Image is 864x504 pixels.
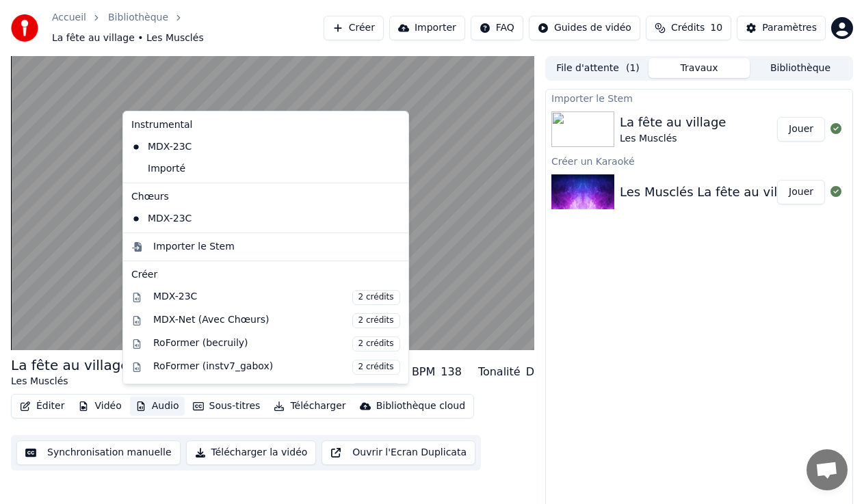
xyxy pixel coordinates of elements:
div: 138 [441,364,462,380]
button: Paramètres [737,16,826,40]
div: RoFormer (instv7_gabox) [153,360,400,375]
a: Accueil [52,11,86,25]
div: MDX-23C [126,136,385,158]
div: Importer le Stem [153,240,235,254]
div: Demucs [153,383,400,398]
div: Importer le Stem [546,90,852,106]
span: 2 crédits [352,383,400,398]
button: Travaux [649,58,750,78]
div: Tonalité [478,364,521,380]
div: BPM [412,364,435,380]
span: 10 [710,21,722,35]
div: Chœurs [126,186,406,208]
button: Éditer [14,397,70,416]
button: FAQ [471,16,523,40]
button: File d'attente [547,58,649,78]
button: Importer [389,16,465,40]
div: MDX-23C [126,208,385,230]
button: Vidéo [73,397,127,416]
button: Guides de vidéo [529,16,640,40]
span: 2 crédits [352,360,400,375]
div: Créer un Karaoké [546,152,852,169]
div: Les Musclés [620,132,726,146]
span: 2 crédits [352,336,400,352]
div: MDX-23C [153,290,400,305]
span: Crédits [671,21,705,35]
a: Bibliothèque [108,11,168,25]
button: Télécharger [268,397,351,416]
div: Créer [131,268,400,282]
div: Les Musclés [11,375,129,388]
div: D [526,364,534,380]
span: ( 1 ) [626,62,640,75]
div: La fête au village [620,113,726,132]
span: 2 crédits [352,313,400,328]
div: Bibliothèque cloud [376,399,465,413]
button: Ouvrir l'Ecran Duplicata [322,440,475,465]
div: La fête au village [11,356,129,375]
button: Crédits10 [646,16,731,40]
div: Ouvrir le chat [807,449,848,490]
button: Télécharger la vidéo [186,440,317,465]
div: MDX-Net (Avec Chœurs) [153,313,400,328]
div: Paramètres [762,21,817,35]
button: Synchronisation manuelle [16,440,181,465]
span: La fête au village • Les Musclés [52,31,204,45]
button: Bibliothèque [750,58,851,78]
span: 2 crédits [352,290,400,305]
button: Sous-titres [187,397,266,416]
nav: breadcrumb [52,11,324,45]
button: Jouer [777,117,825,142]
button: Audio [130,397,185,416]
div: RoFormer (becruily) [153,336,400,352]
div: Instrumental [126,114,406,136]
img: youka [11,14,38,42]
div: Importé [126,158,385,180]
button: Jouer [777,180,825,204]
button: Créer [324,16,384,40]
